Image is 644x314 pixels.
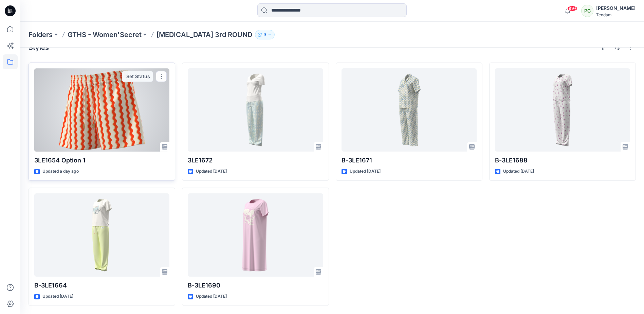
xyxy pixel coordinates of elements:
[263,31,266,38] p: 9
[495,156,630,165] p: B-3LE1688
[342,156,477,165] p: B-3LE1671
[34,156,169,165] p: 3LE1654 Option 1
[42,168,79,175] p: Updated a day ago
[42,293,73,300] p: Updated [DATE]
[596,12,636,17] div: Tendam
[68,30,142,39] a: GTHS - Women'Secret
[34,193,169,277] a: B-3LE1664
[34,68,169,152] a: 3LE1654 Option 1
[188,281,323,290] p: B-3LE1690
[503,168,534,175] p: Updated [DATE]
[581,5,593,17] div: PC
[188,68,323,152] a: 3LE1672
[34,281,169,290] p: B-3LE1664
[29,43,49,52] h4: Styles
[157,30,252,39] p: [MEDICAL_DATA] 3rd ROUND
[188,156,323,165] p: 3LE1672
[596,4,636,12] div: [PERSON_NAME]
[196,293,227,300] p: Updated [DATE]
[495,68,630,152] a: B-3LE1688
[567,6,577,11] span: 99+
[29,30,53,39] a: Folders
[196,168,227,175] p: Updated [DATE]
[350,168,381,175] p: Updated [DATE]
[342,68,477,152] a: B-3LE1671
[188,193,323,277] a: B-3LE1690
[255,30,275,39] button: 9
